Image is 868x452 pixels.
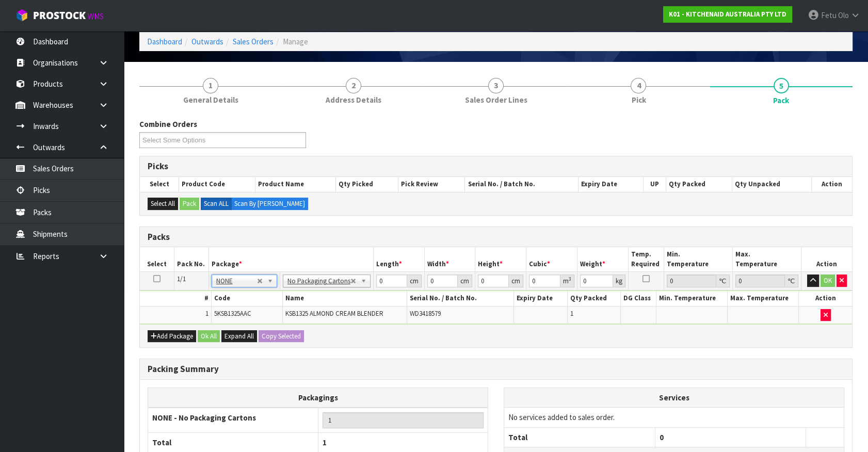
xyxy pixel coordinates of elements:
[560,275,574,287] div: m
[669,10,786,19] strong: K01 - KITCHENAID AUSTRALIA PTY LTD
[140,247,174,271] th: Select
[191,37,223,46] a: Outwards
[799,291,853,306] th: Action
[323,438,327,447] span: 1
[631,94,646,105] span: Pick
[514,291,568,306] th: Expiry Date
[335,177,398,191] th: Qty Picked
[15,9,28,22] img: cube-alt.png
[148,232,844,242] h3: Packs
[140,177,179,191] th: Select
[198,330,220,343] button: Ok All
[526,247,577,271] th: Cubic
[233,37,274,46] a: Sales Orders
[410,309,441,318] span: WD3418579
[373,247,424,271] th: Length
[811,177,852,191] th: Action
[140,291,211,306] th: #
[259,330,304,343] button: Copy Selected
[465,94,527,105] span: Sales Order Lines
[656,291,728,306] th: Min. Temperature
[504,427,655,447] th: Total
[147,37,182,46] a: Dashboard
[475,247,526,271] th: Height
[504,408,844,427] td: No services added to sales order.
[346,78,361,93] span: 2
[398,177,465,191] th: Pick Review
[282,291,407,306] th: Name
[148,364,844,374] h3: Packing Summary
[488,78,504,93] span: 3
[838,10,849,20] span: Olo
[774,78,789,93] span: 5
[177,275,186,283] span: 1/1
[644,177,666,191] th: UP
[214,309,251,318] span: 5KSB1325AAC
[801,247,852,271] th: Action
[664,247,732,271] th: Min. Temperature
[33,9,86,22] span: ProStock
[285,309,383,318] span: KSB1325 ALMOND CREAM BLENDER
[201,198,232,210] label: Scan ALL
[424,247,475,271] th: Width
[88,11,104,21] small: WMS
[578,177,644,191] th: Expiry Date
[732,177,811,191] th: Qty Unpacked
[283,37,308,46] span: Manage
[504,388,844,408] th: Services
[148,198,178,210] button: Select All
[821,10,837,20] span: Fetu
[139,119,197,130] label: Combine Orders
[205,309,208,318] span: 1
[224,332,254,341] span: Expand All
[211,291,282,306] th: Code
[732,247,801,271] th: Max. Temperature
[203,78,218,93] span: 1
[148,330,196,343] button: Add Package
[666,177,732,191] th: Qty Packed
[221,330,257,343] button: Expand All
[621,291,656,306] th: DG Class
[287,275,350,287] span: No Packaging Cartons
[631,78,646,93] span: 4
[148,162,844,171] h3: Picks
[180,198,199,210] button: Pack
[231,198,308,210] label: Scan By [PERSON_NAME]
[174,247,208,271] th: Pack No.
[179,177,255,191] th: Product Code
[152,413,256,423] strong: NONE - No Packaging Cartons
[613,275,625,287] div: kg
[465,177,578,191] th: Serial No. / Batch No.
[773,95,789,106] span: Pack
[148,388,488,408] th: Packagings
[407,275,422,287] div: cm
[255,177,335,191] th: Product Name
[216,275,257,287] span: NONE
[728,291,799,306] th: Max. Temperature
[458,275,472,287] div: cm
[326,94,381,105] span: Address Details
[183,94,238,105] span: General Details
[569,276,571,282] sup: 3
[660,432,664,442] span: 0
[577,247,628,271] th: Weight
[663,6,792,23] a: K01 - KITCHENAID AUSTRALIA PTY LTD
[509,275,523,287] div: cm
[821,275,835,287] button: OK
[567,291,621,306] th: Qty Packed
[407,291,514,306] th: Serial No. / Batch No.
[570,309,573,318] span: 1
[785,275,798,287] div: ℃
[208,247,373,271] th: Package
[628,247,664,271] th: Temp. Required
[716,275,730,287] div: ℃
